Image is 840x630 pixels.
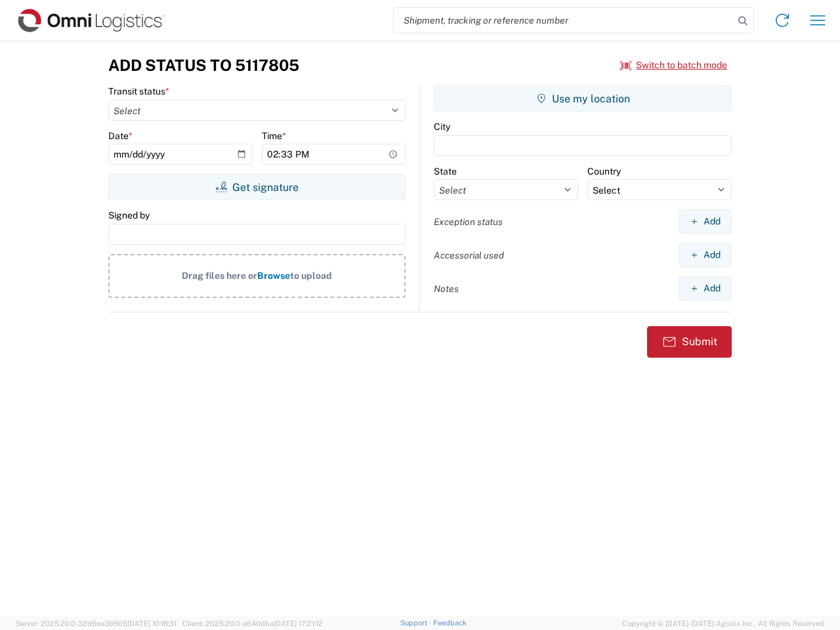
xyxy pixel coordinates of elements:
[274,619,323,627] span: [DATE] 17:21:12
[679,276,732,301] button: Add
[434,283,459,295] label: Notes
[108,130,133,142] label: Date
[434,121,450,133] label: City
[587,165,621,177] label: Country
[108,56,299,75] h3: Add Status to 5117805
[679,243,732,267] button: Add
[434,85,732,112] button: Use my location
[433,619,467,627] a: Feedback
[647,326,732,358] button: Submit
[182,619,323,627] span: Client: 2025.20.0-e640dba
[108,85,169,97] label: Transit status
[400,619,433,627] a: Support
[257,270,290,281] span: Browse
[394,8,734,33] input: Shipment, tracking or reference number
[622,618,824,629] span: Copyright © [DATE]-[DATE] Agistix Inc., All Rights Reserved
[620,54,727,76] button: Switch to batch mode
[434,165,457,177] label: State
[127,619,177,627] span: [DATE] 10:18:31
[182,270,257,281] span: Drag files here or
[262,130,286,142] label: Time
[290,270,332,281] span: to upload
[679,209,732,234] button: Add
[108,174,406,200] button: Get signature
[434,216,503,228] label: Exception status
[108,209,150,221] label: Signed by
[434,249,504,261] label: Accessorial used
[16,619,177,627] span: Server: 2025.20.0-32d5ea39505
